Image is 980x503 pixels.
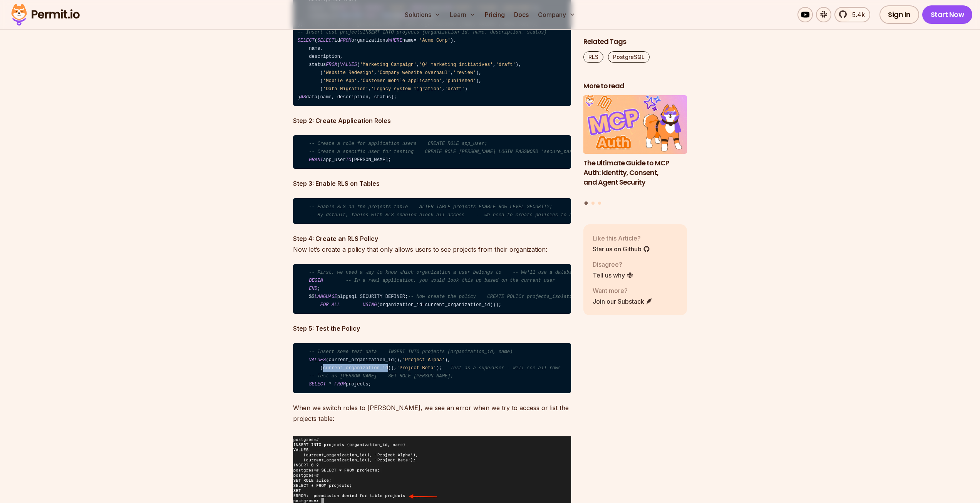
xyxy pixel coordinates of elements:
span: FROM [334,382,345,387]
p: Like this Article? [593,234,650,243]
span: 'Data Migration' [323,86,369,92]
span: TO [346,157,352,163]
a: Sign In [879,5,919,24]
span: FROM [326,62,337,67]
span: -- Insert test projectsINSERT INTO projects (organization_id, name, description, status) [298,30,547,35]
a: RLS [583,51,603,63]
span: WHERE [388,38,402,43]
span: 'published' [445,78,476,84]
span: SELECT [317,38,334,43]
span: -- Create a specific user for testing CREATE ROLE [PERSON_NAME] LOGIN PASSWORD 'secure_password'; [309,149,592,155]
span: 'draft' [445,86,464,92]
a: Star us on Github [593,244,650,254]
p: Want more? [593,286,653,295]
span: 'Customer mobile application' [360,78,442,84]
span: 'Legacy system migration' [371,86,442,92]
span: VALUES [309,357,326,363]
span: -- First, we need a way to know which organization a user belongs to -- We'll use a database func... [309,270,906,275]
span: 'Company website overhaul' [377,70,451,76]
span: 'Project Alpha' [402,357,445,363]
strong: Step 3: Enable RLS on Tables [293,180,380,187]
span: BEGIN [309,278,323,283]
span: -- Now create the policy CREATE POLICY projects_isolation_policy ON projects [408,294,632,299]
span: -- Create a role for application users CREATE ROLE app_user; [309,141,487,146]
span: ALL [332,302,340,308]
button: Go to slide 3 [598,202,601,205]
span: = [414,38,416,43]
p: Disagree? [593,260,633,269]
span: 'Project Beta' [397,365,436,371]
code: app_user [PERSON_NAME]; [293,135,571,169]
a: Join our Substack [593,297,653,306]
span: SELECT [298,38,315,43]
a: PostgreSQL [608,51,650,63]
a: The Ultimate Guide to MCP Auth: Identity, Consent, and Agent SecurityThe Ultimate Guide to MCP Au... [583,96,687,197]
button: Solutions [402,7,444,22]
a: Start Now [922,5,973,24]
img: The Ultimate Guide to MCP Auth: Identity, Consent, and Agent Security [583,96,687,154]
span: -- Enable RLS on the projects table ALTER TABLE projects ENABLE ROW LEVEL SECURITY; [309,204,552,210]
button: Go to slide 1 [585,202,588,205]
strong: Step 5: Test the Policy [293,325,360,332]
span: LANGUAGE [315,294,337,299]
span: FROM [340,38,351,43]
span: 5.4k [848,10,865,19]
span: 'Website Redesign' [323,70,374,76]
span: -- Insert some test data INSERT INTO projects (organization_id, name) [309,349,513,355]
p: When we switch roles to [PERSON_NAME], we see an error when we try to access or list the projects... [293,402,571,424]
code: ; $$ plpgsql SECURITY DEFINER; (organization_id current_organization_id()); [293,264,571,314]
span: 'Q4 marketing initiatives' [419,62,493,67]
strong: Step 4: Create an RLS Policy [293,235,378,242]
span: SELECT [309,382,326,387]
span: 'review' [453,70,476,76]
code: (current_organization_id(), ), (current_organization_id(), ); projects; [293,343,571,393]
span: 'draft' [496,62,515,67]
span: -- Test as [PERSON_NAME] SET ROLE [PERSON_NAME]; [309,373,453,379]
span: 'Marketing Campaign' [360,62,417,67]
span: = [422,302,425,308]
span: VALUES [340,62,357,67]
a: Tell us why [593,271,633,280]
span: AS [300,94,306,100]
p: Now let’s create a policy that only allows users to see projects from their organization: [293,233,571,255]
span: FOR [320,302,329,308]
span: USING [363,302,377,308]
button: Company [535,7,578,22]
span: -- Test as a superuser - will see all rows SELECT * FROM projects; [442,365,637,371]
img: Permit logo [8,2,83,28]
span: 'Mobile App' [323,78,357,84]
div: Posts [583,96,687,206]
h3: The Ultimate Guide to MCP Auth: Identity, Consent, and Agent Security [583,158,687,187]
a: Docs [511,7,532,22]
button: Learn [447,7,479,22]
span: 'Acme Corp' [419,38,451,43]
span: END [309,286,317,291]
span: GRANT [309,157,323,163]
li: 1 of 3 [583,96,687,197]
button: Go to slide 2 [591,202,595,205]
a: 5.4k [834,7,870,22]
strong: Step 2: Create Application Roles [293,117,391,124]
a: Pricing [482,7,508,22]
h2: More to read [583,81,687,91]
h2: Related Tags [583,37,687,47]
span: -- By default, tables with RLS enabled block all access -- We need to create policies to allow sp... [309,212,629,218]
